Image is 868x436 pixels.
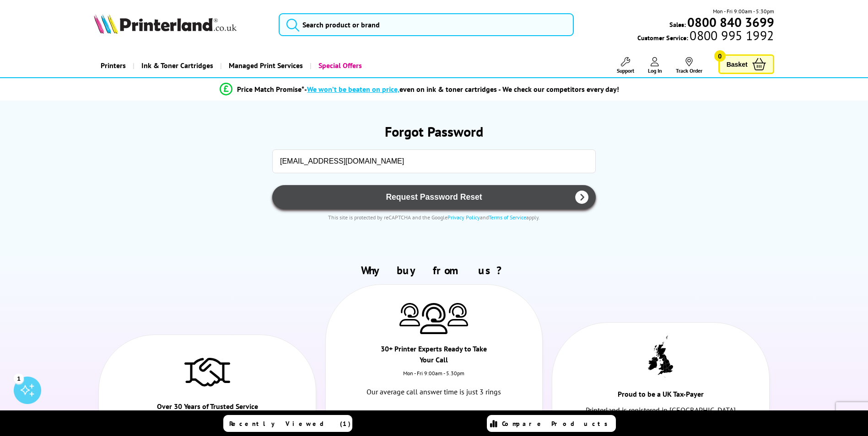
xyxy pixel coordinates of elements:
[94,14,267,36] a: Printerland Logo
[718,54,774,74] a: Basket 0
[141,54,213,77] span: Ink & Toner Cartridges
[94,14,237,34] img: Printerland Logo
[272,149,596,173] input: Email
[73,81,767,97] li: modal_Promise
[676,57,702,74] a: Track Order
[284,192,584,202] span: Request Password Reset
[420,303,447,335] img: Printer Experts
[94,263,774,277] h2: Why buy from us?
[153,401,262,416] div: Over 30 Years of Trusted Service
[223,415,352,432] a: Recently Viewed (1)
[326,370,543,386] div: Mon - Fri 9:00am - 5.30pm
[310,54,369,77] a: Special Offers
[447,214,480,221] a: Privacy Policy
[229,420,351,428] span: Recently Viewed (1)
[133,54,220,77] a: Ink & Toner Cartridges
[237,85,304,94] span: Price Match Promise*
[727,58,748,70] span: Basket
[617,67,634,74] span: Support
[687,14,774,31] b: 0800 840 3699
[502,420,613,428] span: Compare Products
[606,388,715,404] div: Proud to be a UK Tax-Payer
[304,85,619,94] div: - even on ink & toner cartridges - We check our competitors every day!
[617,57,634,74] a: Support
[447,303,468,326] img: Printer Experts
[713,7,774,16] span: Mon - Fri 9:00am - 5:30pm
[714,50,726,62] span: 0
[648,57,662,74] a: Log In
[101,122,766,140] h1: Forgot Password
[686,18,774,27] a: 0800 840 3699
[14,373,24,383] div: 1
[279,13,574,36] input: Search product or brand
[307,85,399,94] span: We won’t be beaten on price,
[399,303,420,326] img: Printer Experts
[184,353,230,390] img: Trusted Service
[669,20,686,29] span: Sales:
[110,214,757,221] div: This site is protected by reCAPTCHA and the Google and apply.
[487,415,616,432] a: Compare Products
[94,54,133,77] a: Printers
[648,67,662,74] span: Log In
[489,214,526,221] a: Terms of Service
[688,31,774,40] span: 0800 995 1992
[220,54,310,77] a: Managed Print Services
[380,343,488,370] div: 30+ Printer Experts Ready to Take Your Call
[648,335,673,378] img: UK tax payer
[637,31,774,42] span: Customer Service:
[272,185,596,209] button: Request Password Reset
[365,407,503,421] a: 0800 840 1992
[358,386,510,398] p: Our average call answer time is just 3 rings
